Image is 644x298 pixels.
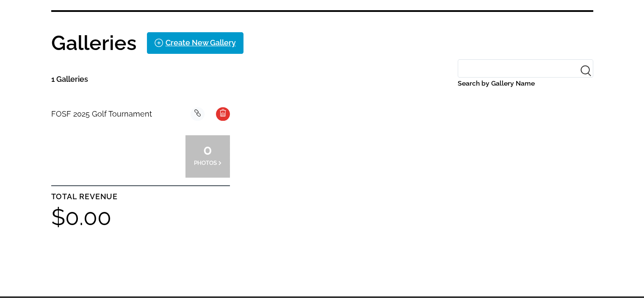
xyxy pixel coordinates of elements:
[166,36,236,50] div: Create New Gallery
[458,78,593,89] label: Search by Gallery Name
[51,190,230,203] p: TOTAL REVENUE
[51,206,230,228] h2: $0.00
[51,109,152,118] span: FOSF 2025 Golf Tournament
[51,75,88,84] span: 1 Galleries
[51,33,137,53] h1: Galleries
[194,159,217,166] span: PHOTOS
[194,147,222,152] span: 0
[147,32,243,53] a: Create New Gallery
[51,107,230,228] a: FOSF 2025 Golf Tournament0PHOTOSTOTAL REVENUE$0.00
